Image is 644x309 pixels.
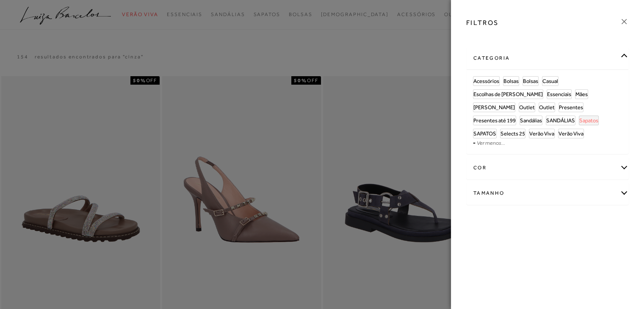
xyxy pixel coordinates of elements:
[473,129,496,138] a: SAPATOS
[523,77,538,86] a: Bolsas
[473,77,499,86] a: Acessórios
[579,117,598,124] span: Sapatos
[500,129,525,138] a: Selects 25
[467,157,628,179] div: cor
[467,47,628,69] div: categoria
[547,90,571,99] a: Essenciais
[519,104,535,110] span: Outlet
[473,91,543,97] span: Escolhas de [PERSON_NAME]
[547,91,571,97] span: Essenciais
[473,139,475,146] span: -
[575,90,588,99] a: Mães
[473,117,516,124] span: Presentes até 199
[467,182,628,204] div: Tamanho
[529,129,554,138] a: Verão Viva
[466,18,499,28] h3: FILTROS
[473,130,496,137] span: SAPATOS
[529,130,554,137] span: Verão Viva
[520,116,542,125] a: Sandálias
[473,104,515,110] span: [PERSON_NAME]
[558,130,583,137] span: Verão Viva
[546,116,575,125] a: SANDÁLIAS
[520,117,542,124] span: Sandálias
[539,104,555,110] span: Outlet
[558,129,583,138] a: Verão Viva
[473,78,499,84] span: Acessórios
[559,103,583,112] a: Presentes
[523,78,538,84] span: Bolsas
[473,116,516,125] a: Presentes até 199
[559,104,583,110] span: Presentes
[519,103,535,112] a: Outlet
[542,78,558,84] span: Casual
[477,140,505,146] a: Ver menos...
[579,116,598,125] a: Sapatos
[539,103,555,112] a: Outlet
[503,77,519,86] a: Bolsas
[575,91,588,97] span: Mães
[473,103,515,112] a: [PERSON_NAME]
[542,77,558,86] a: Casual
[500,130,525,137] span: Selects 25
[473,90,543,99] a: Escolhas de [PERSON_NAME]
[546,117,575,124] span: SANDÁLIAS
[503,78,519,84] span: Bolsas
